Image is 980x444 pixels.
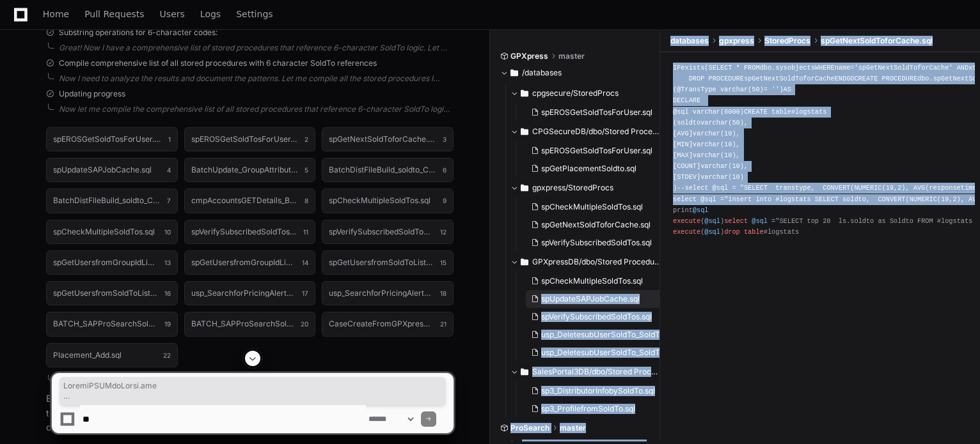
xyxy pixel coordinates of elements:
[541,164,636,174] span: spGetPlacementSoldto.sql
[526,272,663,290] button: spCheckMultipleSoldTos.sql
[673,108,689,116] span: @sql
[500,63,651,83] button: /databases
[191,320,295,328] h1: BATCH_SAPProSearchSoldTo_Sync.sql
[764,86,768,93] span: =
[724,217,748,225] span: select
[541,294,640,304] span: spUpdateSAPJobCache.sql
[541,312,652,322] span: spVerifySubscribedSoldTos.sql
[167,195,171,206] span: 7
[700,162,728,170] span: varchar
[46,312,178,336] button: BATCH_SAPProSearchSoldTo_Sync.sql19
[522,68,562,78] span: /databases
[681,64,704,72] span: exists
[541,348,704,358] span: usp_DeletesubUserSoldTo_SoldTo_UserID.sql
[329,197,431,204] h1: spCheckMultipleSoldTos.sql
[693,141,720,148] span: varchar
[558,51,585,61] span: master
[744,64,760,72] span: FROM
[541,330,699,340] span: usp_DeletesubUserSoldTo_SoldTo_RefID.sql
[732,173,739,181] span: 10
[704,217,720,225] span: @sql
[160,10,185,18] span: Users
[43,10,69,18] span: Home
[301,319,308,329] span: 20
[59,43,454,53] div: Great! Now I have a comprehensive list of stored procedures that reference 6-character SoldTo log...
[440,319,447,329] span: 21
[191,166,299,174] h1: BatchUpdate_GroupAttributes.sql
[673,217,700,225] span: execute
[440,257,447,268] span: 15
[443,195,447,206] span: 9
[957,64,968,72] span: AND
[168,134,171,144] span: 1
[526,103,653,121] button: spEROSGetSoldTosForUser.sql
[191,197,299,204] h1: cmpAccountsGETDetails_BySAP6.sql
[53,228,155,236] h1: spCheckMultipleSoldTos.sql
[526,198,653,216] button: spCheckMultipleSoldTos.sql
[163,350,171,360] span: 22
[191,289,296,297] h1: usp_SearchforPricingAlerts.sql
[532,183,613,193] span: gpxpress/StoredProcs
[200,10,221,18] span: Logs
[526,160,653,178] button: spGetPlacementSoldto.sql
[724,108,740,116] span: 6000
[322,220,454,244] button: spVerifySubscribedSoldTos.sql12
[700,119,728,126] span: varchar
[677,86,716,93] span: @TransType
[835,75,846,82] span: END
[541,202,643,212] span: spCheckMultipleSoldTos.sql
[521,124,528,139] svg: Directory
[732,119,739,126] span: 50
[720,195,724,203] span: =
[59,73,454,84] div: Now I need to analyze the results and document the patterns. Let me compile all the stored proced...
[304,195,308,206] span: 8
[329,320,434,328] h1: CaseCreateFromGPXpress.sql
[720,86,748,93] span: varchar
[84,10,144,18] span: Pull Requests
[732,162,739,170] span: 10
[46,250,178,275] button: spGetUsersfromGroupIdList.sql13
[771,217,775,225] span: =
[322,188,454,213] button: spCheckMultipleSoldTos.sql9
[689,75,705,82] span: DROP
[724,228,740,236] span: drop
[304,134,308,144] span: 2
[815,64,835,72] span: WHERE
[46,158,178,182] button: spUpdateSAPJobCache.sql4
[329,228,434,236] h1: spVerifySubscribedSoldTos.sql
[53,166,152,174] h1: spUpdateSAPJobCache.sql
[541,238,652,248] span: spVerifySubscribedSoldTos.sql
[191,228,297,236] h1: spVerifySubscribedSoldTos.sql
[764,36,810,46] span: StoredProcs
[302,257,308,268] span: 14
[53,259,158,266] h1: spGetUsersfromGroupIdList.sql
[673,63,967,238] div: IF ( dbo.sysobjects name xtype ) spGetNextSoldToforCache GO dbo.spGetNextSoldToforCache ( ( ) ) (...
[724,141,732,148] span: 10
[541,220,651,230] span: spGetNextSoldToforCache.sql
[236,10,273,18] span: Settings
[184,281,316,305] button: usp_SearchforPricingAlerts.sql17
[541,276,643,286] span: spCheckMultipleSoldTos.sql
[693,108,720,116] span: varchar
[53,289,158,297] h1: spGetUsersfromSoldToList.sql
[322,312,454,336] button: CaseCreateFromGPXpress.sql21
[184,220,316,244] button: spVerifySubscribedSoldTos.sql11
[673,228,700,236] span: execute
[752,217,768,225] span: @sql
[673,96,700,104] span: DECLARE
[167,165,171,175] span: 4
[184,188,316,213] button: cmpAccountsGETDetails_BySAP6.sql8
[700,195,716,203] span: @sql
[510,121,661,142] button: CPGSecureDB/dbo/Stored Procedures
[329,135,436,143] h1: spGetNextSoldToforCache.sql
[526,344,663,362] button: usp_DeletesubUserSoldTo_SoldTo_UserID.sql
[855,64,953,72] span: 'spGetNextSoldToforCache'
[752,86,759,93] span: 50
[59,104,454,114] div: Now let me compile the comprehensive list of all stored procedures that reference 6-character Sol...
[322,250,454,275] button: spGetUsersfromSoldToList.sql15
[322,158,454,182] button: BatchDistFileBuild_soldto_CUSTOMER.sql6
[164,257,171,268] span: 13
[53,320,158,328] h1: BATCH_SAPProSearchSoldTo_Sync.sql
[443,134,447,144] span: 3
[46,343,178,367] button: Placement_Add.sql22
